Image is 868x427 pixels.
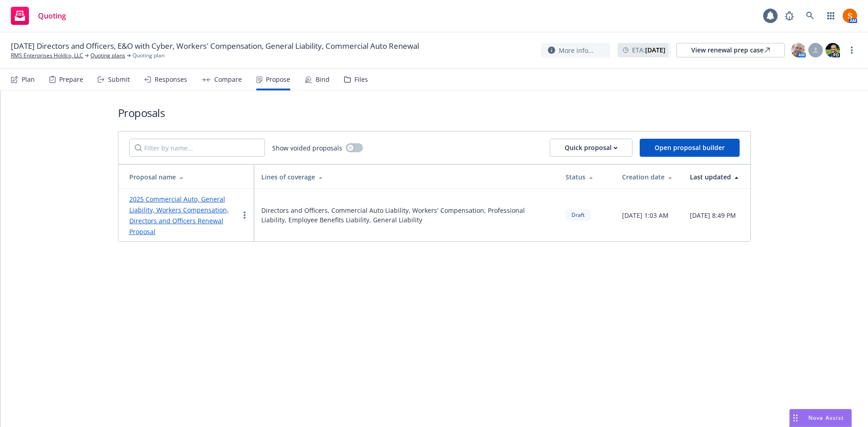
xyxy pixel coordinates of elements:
[108,76,130,83] div: Submit
[622,211,669,220] span: [DATE] 1:03 AM
[565,139,618,156] div: Quick proposal
[690,211,736,220] span: [DATE] 8:49 PM
[129,172,247,182] div: Proposal name
[59,76,83,83] div: Prepare
[790,409,801,427] div: Drag to move
[272,143,342,153] span: Show voided proposals
[559,46,594,55] span: More info...
[690,172,743,182] div: Last updated
[239,210,250,221] a: more
[566,172,608,182] div: Status
[132,52,165,60] span: Quoting plan
[7,3,70,28] a: Quoting
[569,211,587,219] span: Draft
[808,414,844,422] span: Nova Assist
[822,7,840,25] a: Switch app
[826,43,840,57] img: photo
[118,105,751,120] h1: Proposals
[640,139,740,157] button: Open proposal builder
[541,43,610,58] button: More info...
[90,52,125,60] a: Quoting plans
[632,45,665,55] span: ETA :
[11,41,419,52] span: [DATE] Directors and Officers, E&O with Cyber, Workers' Compensation, General Liability, Commerci...
[129,139,265,157] input: Filter by name...
[622,172,675,182] div: Creation date
[676,43,785,57] a: View renewal prep case
[846,45,857,56] a: more
[550,139,632,157] button: Quick proposal
[22,76,35,83] div: Plan
[261,172,551,182] div: Lines of coverage
[38,12,66,19] span: Quoting
[354,76,368,83] div: Files
[843,9,857,23] img: photo
[691,43,770,57] div: View renewal prep case
[655,143,725,152] span: Open proposal builder
[129,195,229,236] a: 2025 Commercial Auto, General Liability, Workers Compensation, Directors and Officers Renewal Pro...
[316,76,330,83] div: Bind
[801,7,819,25] a: Search
[789,409,852,427] button: Nova Assist
[11,52,83,60] a: RMS Enterprises Holdco, LLC
[214,76,242,83] div: Compare
[261,206,551,225] span: Directors and Officers, Commercial Auto Liability, Workers' Compensation, Professional Liability,...
[791,43,806,57] img: photo
[266,76,290,83] div: Propose
[645,46,665,54] strong: [DATE]
[780,7,798,25] a: Report a Bug
[155,76,187,83] div: Responses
